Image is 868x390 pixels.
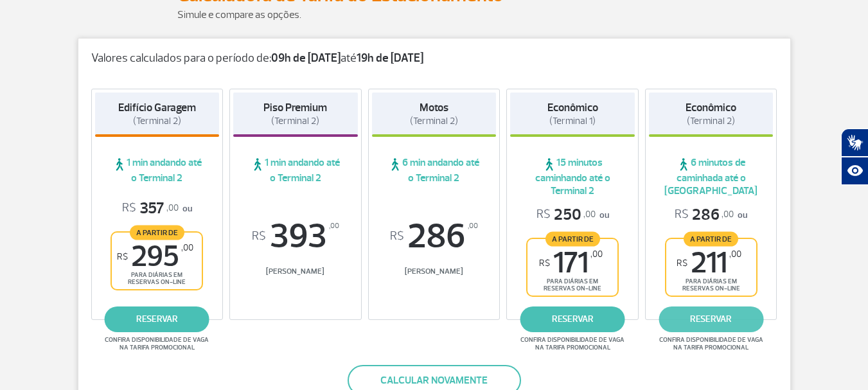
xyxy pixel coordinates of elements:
span: A partir de [130,225,184,240]
span: para diárias em reservas on-line [123,271,191,286]
sup: ,00 [590,249,603,260]
button: Abrir tradutor de língua de sinais. [841,129,868,157]
sup: R$ [390,229,404,244]
sup: R$ [677,258,687,269]
button: Abrir recursos assistivos. [841,157,868,185]
span: (Terminal 2) [687,115,735,127]
p: Valores calculados para o período de: até [91,51,777,66]
p: ou [675,205,747,225]
p: Simule e compare as opções. [177,7,691,22]
span: [PERSON_NAME] [372,267,497,276]
p: ou [122,199,192,218]
sup: ,00 [468,219,478,233]
span: 286 [675,205,734,225]
p: ou [536,205,609,225]
span: (Terminal 2) [271,115,319,127]
strong: Motos [420,101,448,114]
span: para diárias em reservas on-line [677,278,745,292]
span: 295 [117,242,193,271]
span: 357 [122,199,179,218]
strong: Econômico [547,101,598,114]
span: 15 minutos caminhando até o Terminal 2 [510,156,635,197]
a: reservar [105,306,209,332]
span: 211 [677,249,741,278]
span: 171 [539,249,603,278]
span: A partir de [545,231,600,246]
sup: R$ [252,229,266,244]
a: reservar [520,306,625,332]
sup: R$ [539,258,550,269]
strong: Econômico [686,101,736,114]
span: Confira disponibilidade de vaga na tarifa promocional [103,336,211,351]
span: (Terminal 2) [133,115,181,127]
strong: Edifício Garagem [118,101,196,114]
strong: 09h de [DATE] [271,51,341,66]
span: 393 [233,219,358,254]
span: 6 min andando até o Terminal 2 [372,156,497,184]
span: Confira disponibilidade de vaga na tarifa promocional [518,336,626,351]
strong: Piso Premium [263,101,327,114]
span: 1 min andando até o Terminal 2 [233,156,358,184]
span: A partir de [684,231,738,246]
span: 1 min andando até o Terminal 2 [95,156,220,184]
sup: ,00 [329,219,339,233]
a: reservar [659,306,763,332]
span: [PERSON_NAME] [233,267,358,276]
span: para diárias em reservas on-line [538,278,607,292]
span: 250 [536,205,596,225]
sup: R$ [117,251,128,262]
span: 6 minutos de caminhada até o [GEOGRAPHIC_DATA] [649,156,774,197]
sup: ,00 [181,242,193,253]
strong: 19h de [DATE] [357,51,423,66]
div: Plugin de acessibilidade da Hand Talk. [841,129,868,185]
span: (Terminal 2) [410,115,458,127]
span: 286 [372,219,497,254]
span: Confira disponibilidade de vaga na tarifa promocional [657,336,765,351]
sup: ,00 [729,249,741,260]
span: (Terminal 1) [549,115,596,127]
